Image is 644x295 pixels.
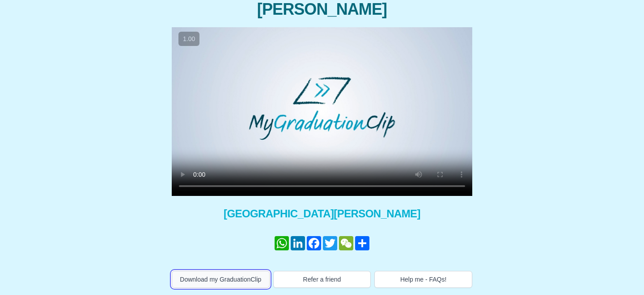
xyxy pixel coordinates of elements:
button: Download my GraduationClip [172,271,270,288]
button: Help me - FAQs! [374,271,472,288]
a: WeChat [338,236,354,250]
a: Facebook [306,236,322,250]
a: Twitter [322,236,338,250]
a: Partager [354,236,370,250]
span: [PERSON_NAME] [172,0,472,18]
button: Refer a friend [273,271,371,288]
a: WhatsApp [274,236,290,250]
span: [GEOGRAPHIC_DATA][PERSON_NAME] [172,207,472,221]
a: LinkedIn [290,236,306,250]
